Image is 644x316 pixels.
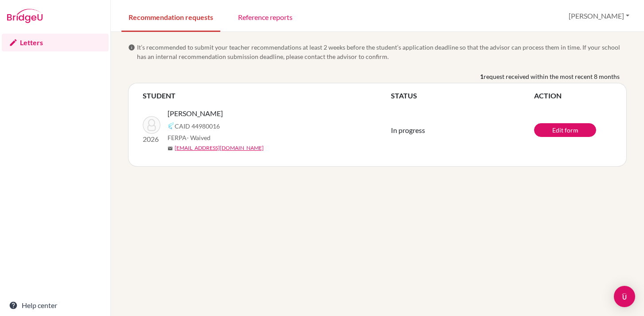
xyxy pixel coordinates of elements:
[187,134,211,141] span: - Waived
[391,126,425,134] span: In progress
[484,72,620,81] span: request received within the most recent 8 months
[7,9,43,23] img: Bridge-U
[168,133,211,142] span: FERPA
[175,121,220,131] span: CAID 44980016
[480,72,484,81] b: 1
[168,108,223,119] span: [PERSON_NAME]
[168,122,175,129] img: Common App logo
[391,90,534,101] th: STATUS
[137,43,627,61] span: It’s recommended to submit your teacher recommendations at least 2 weeks before the student’s app...
[128,44,135,51] span: info
[614,286,635,307] div: Open Intercom Messenger
[565,8,633,24] button: [PERSON_NAME]
[121,1,220,32] a: Recommendation requests
[2,296,109,314] a: Help center
[231,1,300,32] a: Reference reports
[168,146,173,151] span: mail
[143,134,160,144] p: 2026
[143,90,391,101] th: STUDENT
[143,116,160,134] img: Koradia, Aditya
[2,34,109,51] a: Letters
[175,144,264,152] a: [EMAIL_ADDRESS][DOMAIN_NAME]
[534,90,612,101] th: ACTION
[534,123,596,137] a: Edit form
